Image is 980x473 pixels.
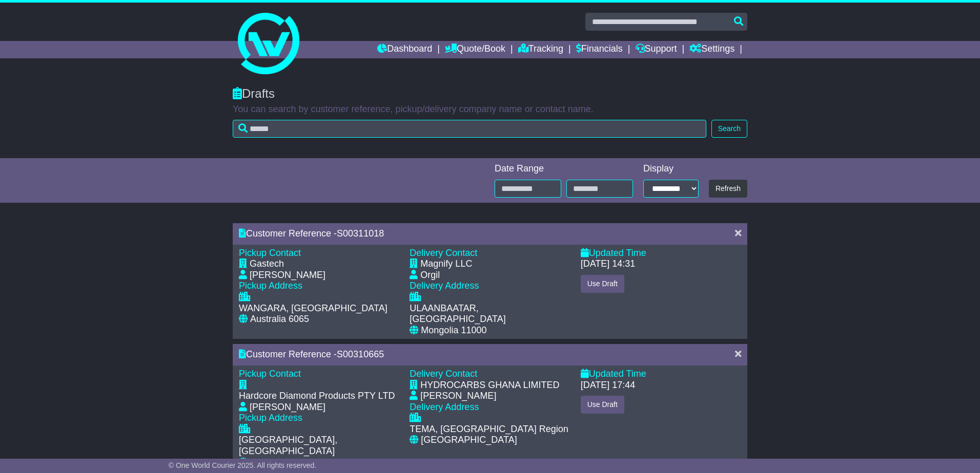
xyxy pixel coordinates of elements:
span: Delivery Contact [410,248,477,258]
div: [PERSON_NAME] [250,270,325,281]
div: Customer Reference - [239,228,725,240]
span: Delivery Address [410,402,479,412]
a: Tracking [518,41,563,58]
span: © One World Courier 2025. All rights reserved. [169,461,317,469]
p: You can search by customer reference, pickup/delivery company name or contact name. [233,104,747,115]
div: Drafts [233,87,747,101]
div: Updated Time [581,369,741,380]
button: Search [711,120,747,138]
div: Gastech [250,259,284,270]
div: Date Range [495,163,633,175]
a: Dashboard [377,41,432,58]
div: Customer Reference - [239,349,725,360]
div: [PERSON_NAME] [250,402,325,413]
span: Pickup Address [239,413,302,423]
div: Hardcore Diamond Products PTY LTD [239,391,395,402]
div: ULAANBAATAR, [GEOGRAPHIC_DATA] [410,303,570,325]
a: Financials [576,41,623,58]
div: Australia 6065 [250,314,309,325]
div: [PERSON_NAME] [420,391,496,402]
div: HYDROCARBS GHANA LIMITED [420,380,559,391]
div: [DATE] 14:31 [581,259,636,270]
a: Settings [689,41,734,58]
div: Orgil [420,270,440,281]
div: [GEOGRAPHIC_DATA] [421,435,517,446]
div: Mongolia 11000 [421,325,486,336]
span: Delivery Contact [410,369,477,379]
span: Pickup Contact [239,248,301,258]
button: Refresh [709,180,747,198]
span: Pickup Contact [239,369,301,379]
div: Australia 5039 [250,457,309,468]
span: S00311018 [337,228,384,239]
div: [DATE] 17:44 [581,380,636,391]
div: TEMA, [GEOGRAPHIC_DATA] Region [410,424,568,435]
span: Pickup Address [239,281,302,291]
div: Updated Time [581,248,741,259]
a: Quote/Book [445,41,505,58]
button: Use Draft [581,396,624,414]
div: Display [643,163,699,175]
a: Support [636,41,677,58]
span: S00310665 [337,349,384,359]
button: Use Draft [581,275,624,293]
span: Delivery Address [410,281,479,291]
div: WANGARA, [GEOGRAPHIC_DATA] [239,303,387,314]
div: Magnify LLC [420,259,472,270]
div: [GEOGRAPHIC_DATA], [GEOGRAPHIC_DATA] [239,435,399,457]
